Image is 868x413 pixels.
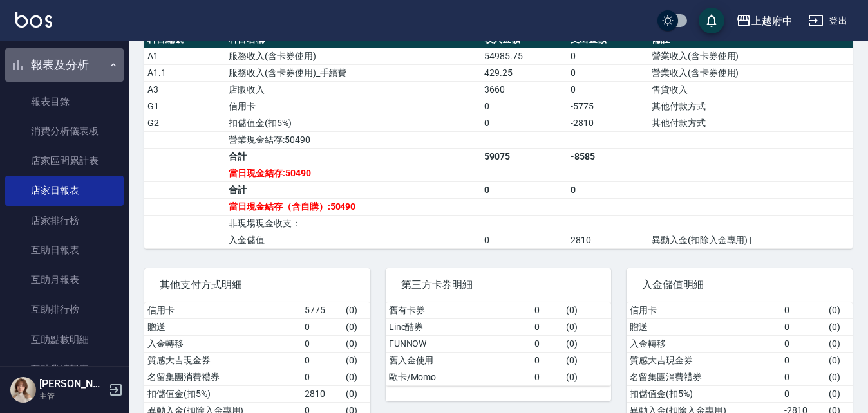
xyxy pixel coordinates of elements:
td: ( 0 ) [343,335,370,352]
td: 0 [481,232,567,248]
td: 信用卡 [225,98,481,115]
td: 0 [781,318,826,335]
td: Line酷券 [386,318,532,335]
td: 0 [567,64,648,81]
td: 信用卡 [144,302,301,319]
td: ( 0 ) [563,302,611,319]
td: FUNNOW [386,335,532,352]
td: 扣儲值金(扣5%) [225,115,481,131]
td: 營業收入(含卡券使用) [648,48,853,64]
td: ( 0 ) [826,352,853,369]
td: 服務收入(含卡券使用)_手續費 [225,64,481,81]
td: 0 [567,181,648,198]
td: 0 [301,352,343,369]
td: 0 [781,335,826,352]
a: 互助月報表 [5,265,124,295]
td: ( 0 ) [563,335,611,352]
td: 服務收入(含卡券使用) [225,48,481,64]
td: A1 [144,48,225,64]
table: a dense table [386,302,612,386]
td: 異動入金(扣除入金專用) | [648,232,853,248]
td: -8585 [567,148,648,165]
td: 舊有卡券 [386,302,532,319]
td: 0 [781,385,826,402]
p: 主管 [39,390,105,402]
td: 2810 [567,232,648,248]
td: 0 [301,335,343,352]
a: 互助業績報表 [5,354,124,384]
span: 其他支付方式明細 [160,279,355,291]
td: 扣儲值金(扣5%) [627,385,781,402]
td: 0 [531,369,563,385]
td: 0 [481,115,567,131]
td: -2810 [567,115,648,131]
td: 質感大吉現金券 [627,352,781,369]
div: 上越府中 [751,13,793,29]
td: 5775 [301,302,343,319]
td: 0 [567,48,648,64]
td: 0 [781,369,826,385]
td: 0 [531,335,563,352]
a: 互助日報表 [5,235,124,265]
td: 54985.75 [481,48,567,64]
td: 贈送 [627,318,781,335]
button: 登出 [803,9,853,33]
td: 2810 [301,385,343,402]
a: 互助點數明細 [5,325,124,354]
td: ( 0 ) [563,318,611,335]
td: 0 [567,81,648,98]
td: 0 [531,318,563,335]
td: 質感大吉現金券 [144,352,301,369]
td: 營業收入(含卡券使用) [648,64,853,81]
td: 當日現金結存:50490 [225,165,481,181]
td: 名留集團消費禮券 [144,369,301,385]
td: 非現場現金收支： [225,215,481,232]
td: 店販收入 [225,81,481,98]
td: ( 0 ) [826,318,853,335]
td: 信用卡 [627,302,781,319]
a: 互助排行榜 [5,295,124,324]
td: ( 0 ) [826,385,853,402]
span: 第三方卡券明細 [401,279,596,291]
td: ( 0 ) [826,369,853,385]
td: ( 0 ) [343,352,370,369]
td: 歐卡/Momo [386,369,532,385]
td: 舊入金使用 [386,352,532,369]
td: ( 0 ) [343,369,370,385]
td: ( 0 ) [826,335,853,352]
td: 營業現金結存:50490 [225,131,481,148]
h5: [PERSON_NAME] [39,378,105,390]
td: 售貨收入 [648,81,853,98]
td: G2 [144,115,225,131]
img: Person [10,377,36,403]
td: 0 [781,352,826,369]
td: -5775 [567,98,648,115]
td: 贈送 [144,318,301,335]
td: 3660 [481,81,567,98]
img: Logo [15,12,52,28]
a: 店家排行榜 [5,206,124,235]
td: ( 0 ) [343,318,370,335]
td: ( 0 ) [826,302,853,319]
td: ( 0 ) [563,352,611,369]
td: 扣儲值金(扣5%) [144,385,301,402]
td: A1.1 [144,64,225,81]
button: save [699,8,724,33]
a: 店家區間累計表 [5,146,124,176]
a: 報表目錄 [5,87,124,116]
td: 當日現金結存（含自購）:50490 [225,198,481,215]
td: G1 [144,98,225,115]
td: 59075 [481,148,567,165]
td: 0 [531,302,563,319]
a: 店家日報表 [5,176,124,205]
td: 0 [301,318,343,335]
button: 報表及分析 [5,48,124,82]
td: 入金轉移 [627,335,781,352]
td: 合計 [225,181,481,198]
td: 0 [531,352,563,369]
td: ( 0 ) [563,369,611,385]
td: 入金儲值 [225,232,481,248]
td: ( 0 ) [343,385,370,402]
td: 429.25 [481,64,567,81]
td: 其他付款方式 [648,98,853,115]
